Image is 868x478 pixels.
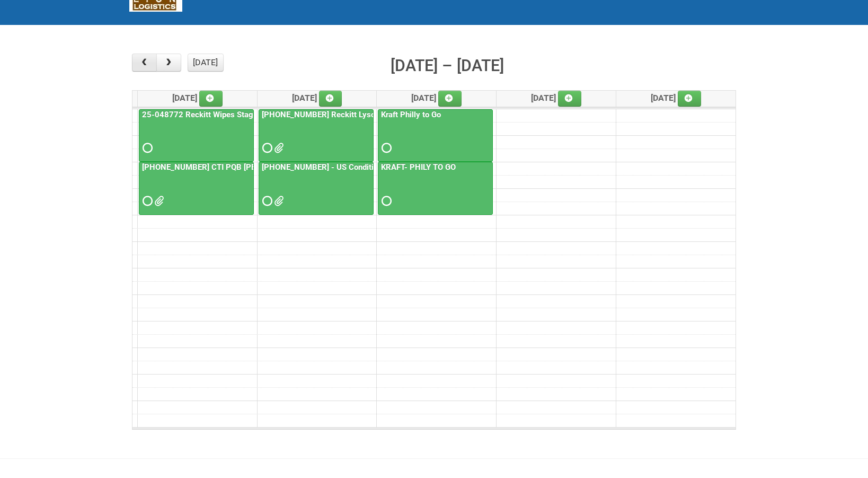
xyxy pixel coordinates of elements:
a: Add an event [319,91,342,107]
span: 25-045890-01-07 - MDN 2.xlsx 25-045890-01-07 - JNF.DOC 25-045890-01-07 - MDN.xlsx [154,197,162,205]
a: [PHONE_NUMBER] Reckitt Lysol Wipes Stage 4 [260,110,433,119]
a: Kraft Philly to Go [378,109,493,162]
span: Requested [382,144,389,152]
a: Add an event [199,91,223,107]
span: [DATE] [172,93,223,103]
a: KRAFT- PHILY TO GO [379,162,458,172]
a: 25-048772 Reckitt Wipes Stage 4 [140,110,267,119]
span: [DATE] [651,93,701,103]
span: [DATE] [292,93,342,103]
a: Add an event [558,91,581,107]
span: 25-048772-01 tape and bagging MOR.xlsm 25-048772-01 MDN 2 (revised code typo).xlsx 25-048772-01 M... [274,144,281,152]
span: Requested [143,197,150,205]
span: [DATE] [411,93,462,103]
a: [PHONE_NUMBER] - US Conditioner Product Test [260,162,438,172]
a: Add an event [678,91,701,107]
a: [PHONE_NUMBER] CTI PQB [PERSON_NAME] Real US [139,162,254,215]
a: Add an event [438,91,462,107]
span: Requested [262,197,270,205]
span: Requested [262,144,270,152]
span: Requested [382,197,389,205]
a: [PHONE_NUMBER] CTI PQB [PERSON_NAME] Real US [140,162,337,172]
span: Requested [143,144,150,152]
a: KRAFT- PHILY TO GO [378,162,493,215]
a: Kraft Philly to Go [379,110,443,119]
a: 25-048772 Reckitt Wipes Stage 4 [139,109,254,162]
a: [PHONE_NUMBER] - US Conditioner Product Test [259,162,374,215]
span: MDN (2).xlsx MDN.xlsx JNF.DOC [274,197,281,205]
a: [PHONE_NUMBER] Reckitt Lysol Wipes Stage 4 [259,109,374,162]
h2: [DATE] – [DATE] [391,54,504,78]
button: [DATE] [188,54,224,72]
span: [DATE] [531,93,581,103]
